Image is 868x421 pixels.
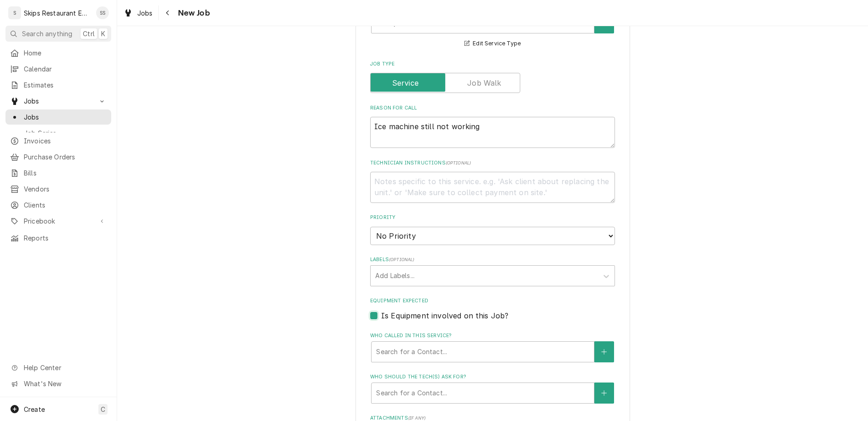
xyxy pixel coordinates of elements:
[5,45,111,60] a: Home
[463,38,522,49] button: Edit Service Type
[5,165,111,180] a: Bills
[24,112,107,122] span: Jobs
[594,383,614,404] button: Create New Contact
[101,29,105,38] span: K
[370,332,615,339] label: Who called in this service?
[24,216,93,226] span: Pricebook
[370,104,615,112] label: Reason For Call
[175,7,210,19] span: New Job
[137,8,153,18] span: Jobs
[24,379,106,388] span: What's New
[370,60,615,68] label: Job Type
[5,360,111,375] a: Go to Help Center
[601,349,607,355] svg: Create New Contact
[5,77,111,93] a: Estimates
[601,390,607,396] svg: Create New Contact
[24,96,93,106] span: Jobs
[24,64,107,74] span: Calendar
[83,29,95,38] span: Ctrl
[5,133,111,148] a: Invoices
[370,256,615,286] div: Labels
[370,159,615,167] label: Technician Instructions
[5,93,111,109] a: Go to Jobs
[370,297,615,321] div: Equipment Expected
[594,341,614,362] button: Create New Contact
[22,29,72,38] span: Search anything
[381,310,508,321] label: Is Equipment involved on this Job?
[370,214,615,245] div: Priority
[5,126,111,141] a: Job Series
[370,332,615,362] div: Who called in this service?
[24,168,107,178] span: Bills
[370,4,615,49] div: Service Type
[96,6,109,19] div: Shan Skipper's Avatar
[24,184,107,194] span: Vendors
[5,149,111,164] a: Purchase Orders
[5,376,111,391] a: Go to What's New
[24,233,107,243] span: Reports
[446,160,471,165] span: ( optional )
[370,159,615,203] div: Technician Instructions
[370,373,615,403] div: Who should the tech(s) ask for?
[24,363,106,372] span: Help Center
[370,104,615,148] div: Reason For Call
[5,26,111,42] button: Search anythingCtrlK
[370,214,615,221] label: Priority
[101,405,105,414] span: C
[161,5,175,20] button: Navigate back
[24,8,91,18] div: Skips Restaurant Equipment
[24,405,45,413] span: Create
[5,109,111,125] a: Jobs
[5,230,111,246] a: Reports
[5,61,111,77] a: Calendar
[370,60,615,93] div: Job Type
[370,117,615,148] textarea: Ice machine still not working
[120,5,156,21] a: Jobs
[24,48,107,58] span: Home
[5,181,111,197] a: Vendors
[24,200,107,210] span: Clients
[389,257,415,262] span: ( optional )
[370,297,615,305] label: Equipment Expected
[370,256,615,263] label: Labels
[24,80,107,90] span: Estimates
[370,373,615,381] label: Who should the tech(s) ask for?
[5,197,111,213] a: Clients
[96,6,109,19] div: SS
[24,152,107,162] span: Purchase Orders
[24,128,107,138] span: Job Series
[8,6,21,19] div: S
[408,416,426,421] span: ( if any )
[5,213,111,229] a: Go to Pricebook
[24,136,107,146] span: Invoices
